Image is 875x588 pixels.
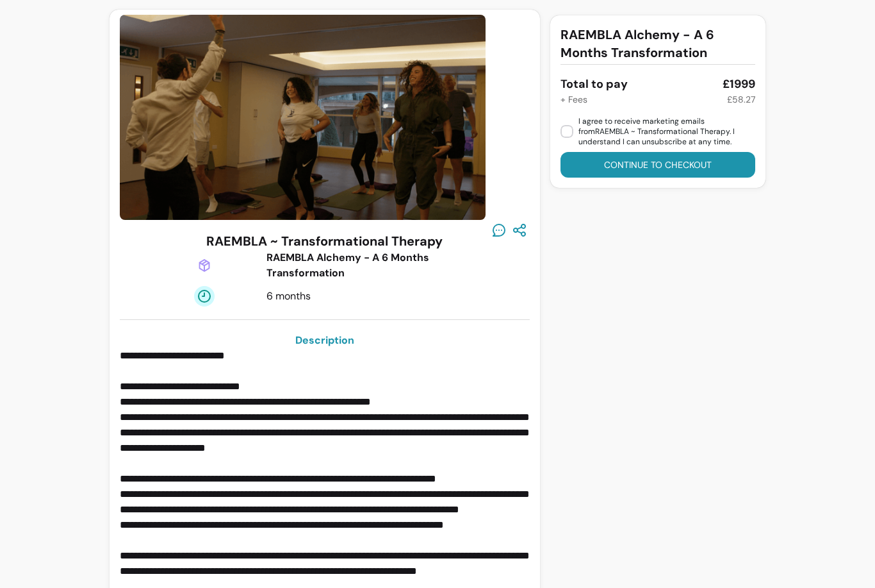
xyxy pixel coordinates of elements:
[560,93,587,106] div: + Fees
[560,152,755,178] button: Continue to checkout
[560,26,755,62] h3: RAEMBLA Alchemy - A 6 Months Transformation
[266,289,398,304] div: 6 months
[266,250,455,281] div: RAEMBLA Alchemy - A 6 Months Transformation
[727,93,755,106] div: £58.27
[120,15,486,219] img: https://d3pz9znudhj10h.cloudfront.net/1e7982b4-64d1-4487-b226-489712663767
[206,232,443,250] h3: RAEMBLA ~ Transformational Therapy
[560,75,628,93] div: Total to pay
[723,75,755,93] div: £1999
[120,333,530,348] h3: Description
